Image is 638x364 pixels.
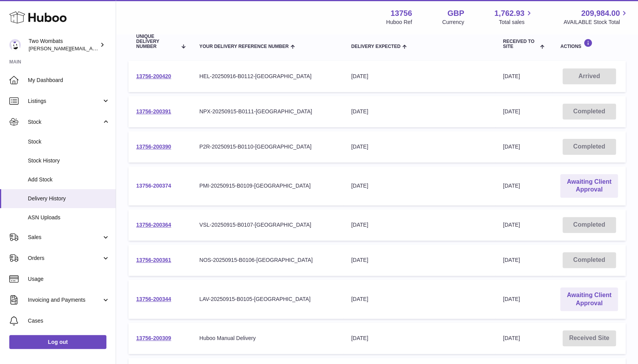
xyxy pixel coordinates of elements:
div: HEL-20250916-B0112-[GEOGRAPHIC_DATA] [199,73,335,80]
span: ASN Uploads [28,214,110,221]
div: Huboo Ref [386,19,412,26]
span: Cases [28,317,110,325]
span: My Dashboard [28,77,110,84]
div: VSL-20250915-B0107-[GEOGRAPHIC_DATA] [199,221,335,229]
div: [DATE] [351,182,487,190]
span: [DATE] [503,108,520,114]
span: [DATE] [503,183,520,189]
a: 13756-200390 [136,144,171,150]
img: philip.carroll@twowombats.com [9,39,21,51]
span: Delivery History [28,195,110,202]
a: 13756-200420 [136,73,171,79]
a: 13756-200374 [136,183,171,189]
span: [DATE] [503,144,520,150]
div: Currency [442,19,464,26]
strong: GBP [447,8,464,19]
span: Sales [28,234,102,241]
span: Invoicing and Payments [28,296,102,304]
span: Add Stock [28,176,110,183]
div: P2R-20250915-B0110-[GEOGRAPHIC_DATA] [199,143,335,150]
a: Log out [9,335,106,349]
div: [DATE] [351,108,487,115]
span: [DATE] [503,222,520,228]
a: Awaiting Client Approval [560,174,618,198]
div: [DATE] [351,73,487,80]
span: AVAILABLE Stock Total [563,19,629,26]
span: [DATE] [503,257,520,263]
div: Two Wombats [29,38,98,52]
span: Usage [28,275,110,283]
span: 209,984.00 [581,8,620,19]
div: Huboo Manual Delivery [199,335,335,342]
div: [DATE] [351,296,487,303]
div: PMI-20250915-B0109-[GEOGRAPHIC_DATA] [199,182,335,190]
div: [DATE] [351,256,487,264]
a: 209,984.00 AVAILABLE Stock Total [563,8,629,26]
a: 13756-200309 [136,335,171,341]
div: NOS-20250915-B0106-[GEOGRAPHIC_DATA] [199,256,335,264]
a: 1,762.93 Total sales [494,8,534,26]
a: 13756-200361 [136,257,171,263]
span: [DATE] [503,73,520,79]
span: Unique Delivery Number [136,34,177,50]
span: [DATE] [503,335,520,341]
span: Stock History [28,157,110,164]
div: NPX-20250915-B0111-[GEOGRAPHIC_DATA] [199,108,335,115]
span: Total sales [499,19,533,26]
div: [DATE] [351,335,487,342]
span: Stock [28,118,102,126]
span: Received to Site [503,39,538,49]
a: Awaiting Client Approval [560,287,618,311]
span: Listings [28,97,102,105]
strong: 13756 [390,8,412,19]
span: Your Delivery Reference Number [199,44,289,49]
span: Delivery Expected [351,44,400,49]
div: LAV-20250915-B0105-[GEOGRAPHIC_DATA] [199,296,335,303]
span: Orders [28,255,102,262]
span: 1,762.93 [494,8,525,19]
a: 13756-200364 [136,222,171,228]
span: [DATE] [503,296,520,302]
div: [DATE] [351,221,487,229]
a: 13756-200391 [136,108,171,114]
span: Stock [28,138,110,145]
a: 13756-200344 [136,296,171,302]
div: Actions [560,39,618,49]
span: [PERSON_NAME][EMAIL_ADDRESS][PERSON_NAME][DOMAIN_NAME] [29,45,197,51]
div: [DATE] [351,143,487,150]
